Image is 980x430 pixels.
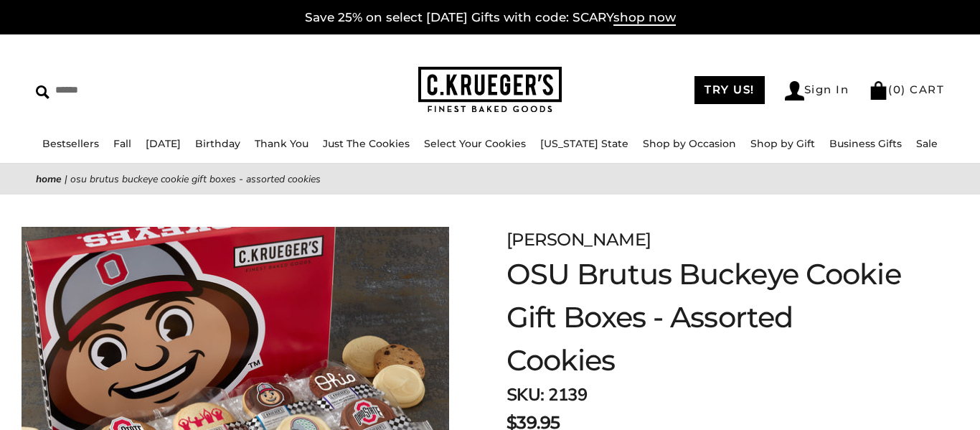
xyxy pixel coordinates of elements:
a: Home [36,172,62,186]
a: Business Gifts [829,137,902,150]
a: Save 25% on select [DATE] Gifts with code: SCARYshop now [305,10,676,26]
a: Shop by Gift [750,137,815,150]
span: 0 [893,83,902,96]
span: 2139 [548,383,587,406]
a: Fall [113,137,131,150]
a: (0) CART [869,83,944,96]
img: Search [36,85,50,99]
div: [PERSON_NAME] [507,227,908,253]
a: Bestsellers [42,137,99,150]
h1: OSU Brutus Buckeye Cookie Gift Boxes - Assorted Cookies [507,253,908,382]
a: TRY US! [694,76,765,104]
a: Sign In [785,81,849,101]
a: Birthday [195,137,240,150]
a: Shop by Occasion [643,137,736,150]
a: Select Your Cookies [424,137,526,150]
span: OSU Brutus Buckeye Cookie Gift Boxes - Assorted Cookies [70,172,321,186]
img: Account [785,81,804,101]
a: [US_STATE] State [540,137,628,150]
img: C.KRUEGER'S [418,67,562,113]
span: shop now [613,10,676,26]
input: Search [36,79,247,101]
img: Bag [869,81,888,100]
a: Just The Cookies [323,137,410,150]
nav: breadcrumbs [36,171,944,187]
span: | [65,172,67,186]
a: Thank You [255,137,308,150]
strong: SKU: [507,383,545,406]
a: [DATE] [146,137,181,150]
a: Sale [916,137,938,150]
